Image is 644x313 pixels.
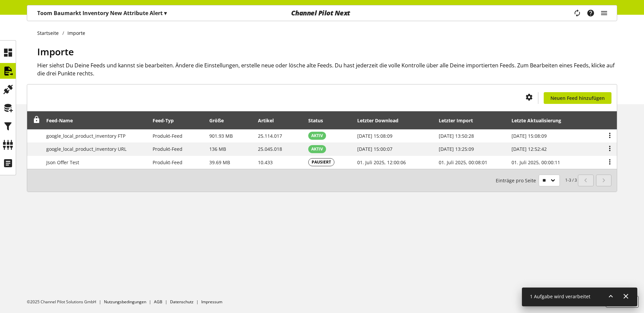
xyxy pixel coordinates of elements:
span: [DATE] 13:25:09 [439,146,474,152]
nav: main navigation [27,5,617,21]
div: Feed-Typ [153,117,180,124]
div: Größe [209,117,230,124]
span: Importe [37,45,74,58]
span: PAUSIERT [312,159,331,165]
a: AGB [154,299,162,305]
span: 25.045.018 [258,146,282,152]
a: Datenschutz [170,299,194,305]
h2: Hier siehst Du Deine Feeds und kannst sie bearbeiten. Ändere die Einstellungen, erstelle neue ode... [37,61,617,77]
span: 901.93 MB [209,133,233,139]
div: Artikel [258,117,280,124]
a: Neuen Feed hinzufügen [544,92,611,104]
span: google_local_product_inventory URL [46,146,126,152]
span: 01. Juli 2025, 00:00:11 [512,159,560,166]
span: [DATE] 13:50:28 [439,133,474,139]
span: Einträge pro Seite [496,177,539,184]
div: Feed-Name [46,117,79,124]
span: 25.114.017 [258,133,282,139]
span: ▾ [164,9,167,17]
span: Produkt-Feed [153,159,182,166]
div: Letzte Aktualisierung [512,117,568,124]
div: Status [308,117,330,124]
span: Produkt-Feed [153,133,182,139]
span: AKTIV [311,146,323,152]
a: Nutzungsbedingungen [104,299,146,305]
span: Entsperren, um Zeilen neu anzuordnen [33,116,40,123]
span: 01. Juli 2025, 00:08:01 [439,159,487,166]
span: 10.433 [258,159,273,166]
span: Produkt-Feed [153,146,182,152]
li: ©2025 Channel Pilot Solutions GmbH [27,299,104,305]
span: Neuen Feed hinzufügen [550,95,605,102]
span: AKTIV [311,133,323,139]
span: [DATE] 12:52:42 [512,146,547,152]
span: google_local_product_inventory FTP [46,133,125,139]
span: 1 Aufgabe wird verarbeitet [530,293,590,300]
span: 39.69 MB [209,159,230,166]
span: [DATE] 15:00:07 [357,146,392,152]
span: [DATE] 15:08:09 [512,133,547,139]
span: [DATE] 15:08:09 [357,133,392,139]
div: Letzter Import [439,117,480,124]
span: 136 MB [209,146,226,152]
a: Impressum [201,299,222,305]
span: 01. Juli 2025, 12:00:06 [357,159,406,166]
span: Json Offer Test [46,159,79,166]
a: Startseite [37,29,62,37]
small: 1-3 / 3 [496,175,577,186]
div: Letzter Download [357,117,405,124]
p: Toom Baumarkt Inventory New Attribute Alert [37,9,167,17]
div: Entsperren, um Zeilen neu anzuordnen [31,116,40,125]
